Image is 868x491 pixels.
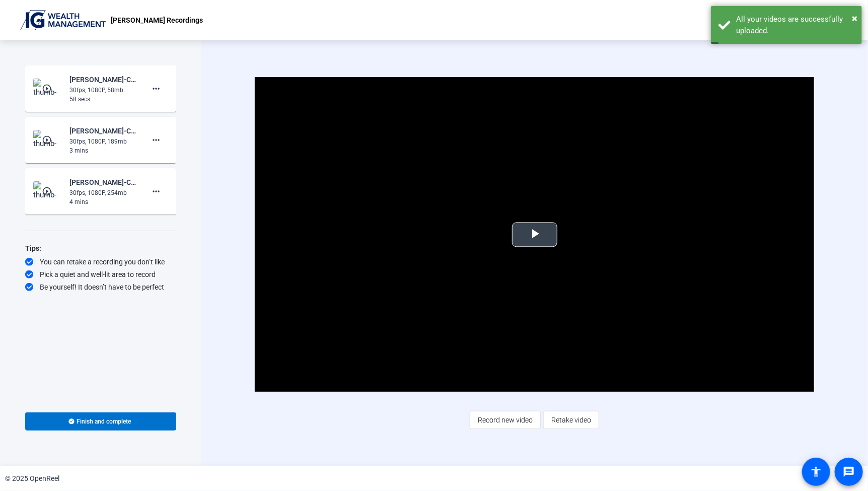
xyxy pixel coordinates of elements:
div: 58 secs [69,95,137,104]
div: Tips: [25,242,176,254]
span: Record new video [478,410,533,430]
button: Finish and complete [25,412,176,431]
mat-icon: more_horiz [150,134,162,146]
mat-icon: accessibility [810,466,822,478]
p: [PERSON_NAME] Recordings [111,14,203,26]
div: [PERSON_NAME]-Corporate Channel Welcome Video-[PERSON_NAME] Recordings-1753991585958-webcam [69,125,137,137]
mat-icon: play_circle_outline [42,135,54,145]
div: You can retake a recording you don’t like [25,257,176,267]
div: Pick a quiet and well-lit area to record [25,269,176,279]
span: × [852,12,857,24]
img: thumb-nail [33,79,63,99]
div: 30fps, 1080P, 58mb [69,86,137,95]
div: All your videos are successfully uploaded. [736,14,854,36]
div: 4 mins [69,197,137,206]
button: Retake video [543,411,599,429]
img: thumb-nail [33,181,63,201]
button: Play Video [512,222,557,247]
button: Record new video [470,411,541,429]
img: thumb-nail [33,130,63,150]
span: Finish and complete [77,417,131,426]
div: [PERSON_NAME]-Corporate Channel Welcome Video-[PERSON_NAME] Recordings-1753988434930-webcam [69,176,137,188]
span: Retake video [551,410,591,430]
div: © 2025 OpenReel [5,473,59,484]
img: OpenReel logo [20,10,106,30]
div: 3 mins [69,146,137,155]
mat-icon: play_circle_outline [42,84,54,94]
div: [PERSON_NAME]-Corporate Channel Welcome Video-[PERSON_NAME] Recordings-1754930220035-webcam [69,74,137,86]
mat-icon: more_horiz [150,185,162,197]
button: Close [852,11,857,26]
div: Video Player [255,77,814,392]
mat-icon: more_horiz [150,83,162,95]
mat-icon: play_circle_outline [42,186,54,196]
div: 30fps, 1080P, 189mb [69,137,137,146]
mat-icon: message [843,466,855,478]
div: Be yourself! It doesn’t have to be perfect [25,282,176,292]
div: 30fps, 1080P, 254mb [69,188,137,197]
